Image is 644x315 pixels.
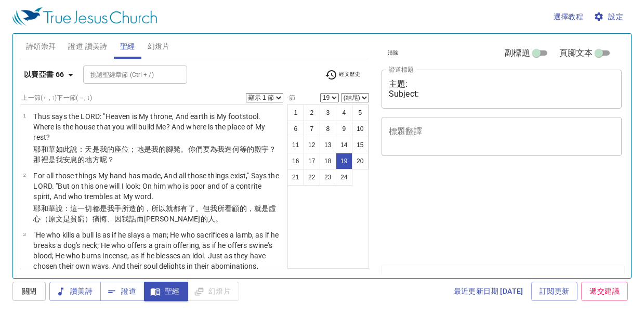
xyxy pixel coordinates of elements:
button: 16 [287,153,304,169]
p: "He who kills a bull is as if he slays a man; He who sacrifices a lamb, as if he breaks a dog's n... [33,230,280,271]
button: 3 [320,104,336,121]
button: 10 [352,121,369,137]
span: 證道 讚美詩 [68,40,107,53]
label: 上一節 (←, ↑) 下一節 (→, ↓) [21,95,92,101]
button: 11 [287,137,304,153]
span: 3 [23,231,25,237]
span: 1 [23,113,25,119]
button: 19 [336,153,352,169]
button: 8 [320,121,336,137]
button: 20 [352,153,369,169]
span: 幻燈片 [148,40,170,53]
p: Thus says the LORD: "Heaven is My throne, And earth is My footstool. Where is the house that you ... [33,111,280,142]
button: 15 [352,137,369,153]
button: 2 [304,104,320,121]
button: 18 [320,153,336,169]
span: 頁腳文本 [559,47,593,59]
span: 經文歷史 [325,69,361,81]
button: 24 [336,169,352,186]
wh5223: 、因我話 [107,215,222,223]
wh1697: 而[PERSON_NAME] [137,215,223,223]
span: 副標題 [505,47,530,59]
span: 詩頌崇拜 [26,40,56,53]
wh3068: 如此說 [33,145,276,164]
iframe: from-child [377,167,575,261]
button: 清除 [382,47,405,59]
wh776: 是我的腳 [33,145,276,164]
span: 最近更新日期 [DATE] [454,285,523,298]
button: 經文歷史 [319,67,367,83]
wh5002: ：這一切都是我手 [33,204,276,223]
a: 最近更新日期 [DATE] [450,282,528,301]
button: 關閉 [12,282,46,301]
a: 遞交建議 [581,282,628,301]
span: 聖經 [120,40,135,53]
button: 14 [336,137,352,153]
label: 節 [287,95,296,101]
button: 17 [304,153,320,169]
input: Type Bible Reference [86,69,167,81]
span: 選擇教程 [554,10,584,23]
wh4496: 的地方 [77,155,114,164]
span: 證道 [109,285,136,298]
button: 13 [320,137,336,153]
button: 22 [304,169,320,186]
wh4725: 呢？ [100,155,114,164]
span: 2 [23,172,25,178]
wh3678: ；地 [33,145,276,164]
span: 清除 [388,48,399,58]
button: 證道 [100,282,144,301]
span: 遞交建議 [589,285,620,298]
span: 關閉 [21,285,37,298]
button: 讚美詩 [49,282,101,301]
wh6041: ）痛悔 [85,215,222,223]
span: 訂閱更新 [540,285,570,298]
wh2730: 的人。 [201,215,222,223]
p: For all those things My hand has made, And all those things exist," Says the LORD. "But on this o... [33,170,280,202]
wh559: ：天 [33,145,276,164]
div: 所有證道(3)清除加入至＂所有證道＂ [382,265,624,299]
button: 聖經 [144,282,188,301]
button: 23 [320,169,336,186]
button: 6 [287,121,304,137]
button: 以賽亞書 66 [20,65,81,84]
button: 9 [336,121,352,137]
p: 耶和華 [33,203,280,224]
span: 聖經 [152,285,180,298]
a: 訂閱更新 [531,282,578,301]
span: 讚美詩 [58,285,93,298]
wh6213: 的，所以就都有了。但我所看顧的 [33,204,276,223]
p: 耶和華 [33,144,280,165]
wh8064: 是我的座位 [33,145,276,164]
span: 設定 [596,10,623,23]
button: 5 [352,104,369,121]
img: True Jesus Church [12,7,157,26]
button: 設定 [592,7,627,27]
wh3027: 所造 [33,204,276,223]
button: 12 [304,137,320,153]
button: 21 [287,169,304,186]
button: 7 [304,121,320,137]
button: 選擇教程 [549,7,588,27]
textarea: 主題: Subject: [389,79,615,99]
button: 4 [336,104,352,121]
wh3068: 說 [33,204,276,223]
b: 以賽亞書 66 [24,68,64,81]
button: 1 [287,104,304,121]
